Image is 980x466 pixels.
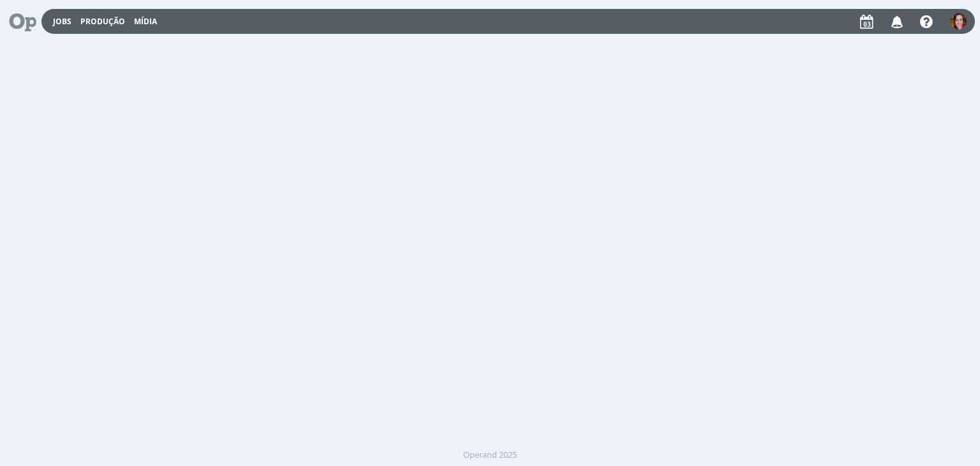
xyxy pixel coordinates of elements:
[130,17,161,27] button: Mídia
[80,16,125,27] a: Produção
[53,16,71,27] a: Jobs
[950,10,967,33] button: B
[49,17,75,27] button: Jobs
[77,17,129,27] button: Produção
[134,16,157,27] a: Mídia
[951,13,967,29] img: B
